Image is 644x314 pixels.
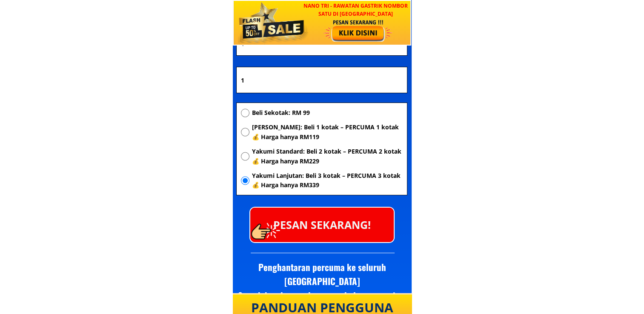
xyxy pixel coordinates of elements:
[300,2,411,18] h3: NANO TRI - Rawatan GASTRIK Nombor Satu di [GEOGRAPHIC_DATA]
[252,147,402,166] span: Yakumi Standard: Beli 2 kotak – PERCUMA 2 kotak 💰 Harga hanya RM229
[250,208,394,242] p: PESAN SEKARANG!
[252,171,402,190] span: Yakumi Lanjutan: Beli 3 kotak – PERCUMA 3 kotak 💰 Harga hanya RM339
[233,260,412,303] h3: Penghantaran percuma ke seluruh [GEOGRAPHIC_DATA] Semak kandungan barang sebelum menerima
[252,108,402,117] span: Beli Sekotak: RM 99
[239,67,405,93] input: Alamat
[252,123,402,142] span: [PERSON_NAME]: Beli 1 kotak – PERCUMA 1 kotak 💰 Harga hanya RM119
